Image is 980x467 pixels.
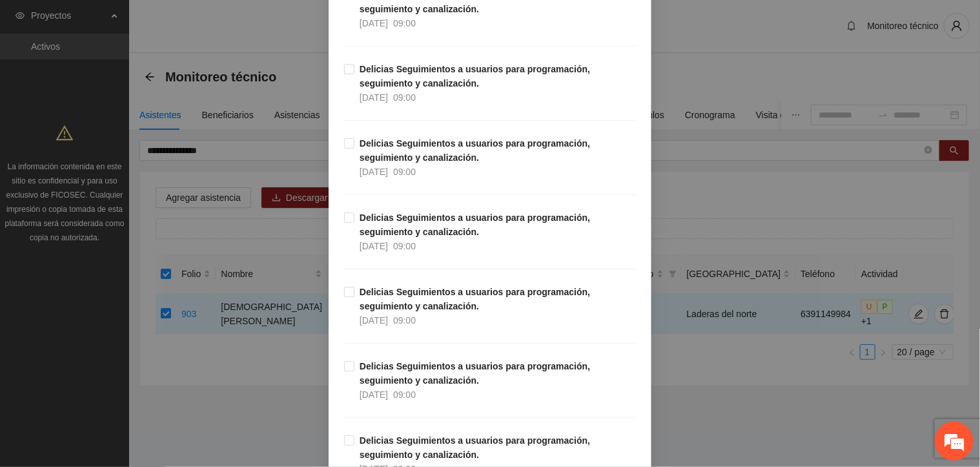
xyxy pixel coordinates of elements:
span: 09:00 [393,92,416,103]
span: [DATE] [360,92,388,103]
strong: Delicias Seguimientos a usuarios para programación, seguimiento y canalización. [360,287,590,311]
strong: Delicias Seguimientos a usuarios para programación, seguimiento y canalización. [360,435,590,460]
span: [DATE] [360,315,388,326]
div: Minimizar ventana de chat en vivo [212,6,243,37]
span: 09:00 [393,389,416,400]
strong: Delicias Seguimientos a usuarios para programación, seguimiento y canalización. [360,138,590,163]
span: [DATE] [360,241,388,251]
span: 09:00 [393,18,416,28]
span: [DATE] [360,167,388,177]
span: 09:00 [393,167,416,177]
div: Chatear ahora [70,326,183,351]
span: No hay ninguna conversación en curso [32,176,220,307]
span: 09:00 [393,315,416,326]
span: [DATE] [360,18,388,28]
strong: Delicias Seguimientos a usuarios para programación, seguimiento y canalización. [360,213,590,237]
div: Conversaciones [67,67,217,83]
strong: Delicias Seguimientos a usuarios para programación, seguimiento y canalización. [360,361,590,386]
span: [DATE] [360,389,388,400]
span: 09:00 [393,241,416,251]
strong: Delicias Seguimientos a usuarios para programación, seguimiento y canalización. [360,64,590,88]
